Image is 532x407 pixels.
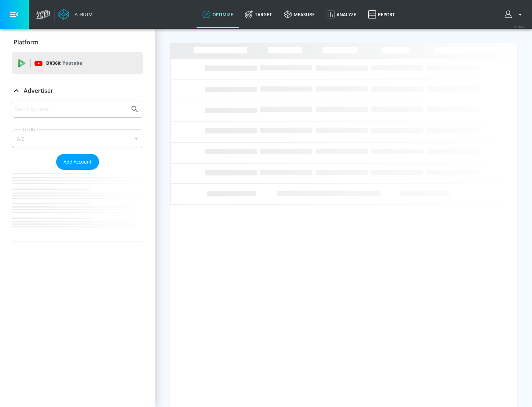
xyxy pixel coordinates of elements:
nav: list of Advertiser [12,170,143,242]
div: A-Z [12,129,143,148]
p: DV360: [46,59,82,67]
a: optimize [197,1,239,28]
span: Add Account [64,158,92,166]
a: Target [239,1,278,28]
input: Search by name [15,104,127,114]
div: Advertiser [12,80,143,101]
a: Analyze [321,1,362,28]
div: Atrium [72,11,93,18]
button: Add Account [56,154,99,170]
a: Atrium [58,9,93,20]
p: Platform [14,38,38,46]
a: Report [362,1,401,28]
a: measure [278,1,321,28]
div: DV360: Youtube [12,52,143,74]
div: Platform [12,32,143,53]
p: Youtube [62,59,82,67]
span: v 4.32.0 [514,24,525,28]
label: Sort By [21,127,37,132]
p: Advertiser [24,87,53,95]
div: Advertiser [12,101,143,242]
